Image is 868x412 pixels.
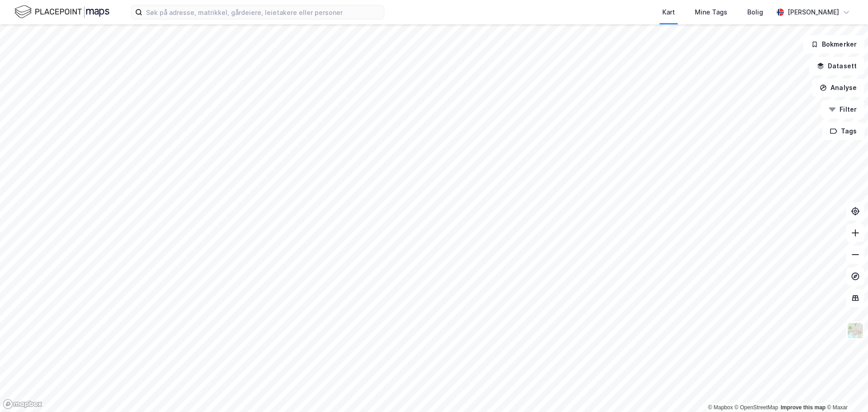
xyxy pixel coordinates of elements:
[781,404,826,411] a: Improve this map
[821,100,864,118] button: Filter
[803,35,864,53] button: Bokmerker
[662,7,675,18] div: Kart
[823,369,868,412] iframe: Chat Widget
[847,322,864,339] img: Z
[812,79,864,97] button: Analyse
[822,122,864,140] button: Tags
[735,404,778,411] a: OpenStreetMap
[809,57,864,75] button: Datasett
[14,4,109,20] img: logo.f888ab2527a4732fd821a326f86c7f29.svg
[747,7,763,18] div: Bolig
[695,7,727,18] div: Mine Tags
[708,404,733,411] a: Mapbox
[3,399,42,409] a: Mapbox homepage
[788,7,839,18] div: [PERSON_NAME]
[142,5,384,19] input: Søk på adresse, matrikkel, gårdeiere, leietakere eller personer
